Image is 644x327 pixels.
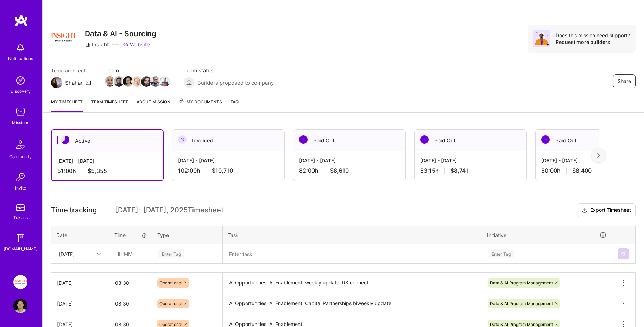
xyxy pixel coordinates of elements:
[420,157,521,164] div: [DATE] - [DATE]
[159,280,182,286] span: Operational
[142,76,151,88] a: Team Member Avatar
[114,76,124,88] a: Team Member Avatar
[223,226,482,244] th: Task
[613,74,636,88] button: Share
[123,76,133,87] img: Team Member Avatar
[178,135,187,144] img: Invoiced
[159,301,182,306] span: Operational
[556,32,630,39] div: Does this mission need support?
[13,214,28,221] div: Tokens
[9,153,32,160] div: Community
[105,76,115,87] img: Team Member Avatar
[57,157,157,165] div: [DATE] - [DATE]
[59,250,75,257] div: [DATE]
[12,119,29,126] div: Missions
[14,14,28,27] img: logo
[212,167,233,174] span: $10,710
[13,275,27,289] img: Insight Partners: Data & AI - Sourcing
[13,231,27,245] img: guide book
[231,98,239,112] a: FAQ
[123,41,150,48] a: Website
[13,299,27,313] img: User Avatar
[12,136,29,153] img: Community
[16,204,25,211] img: tokens
[86,80,91,85] i: icon Mail
[13,170,27,184] img: Invite
[85,29,156,38] h3: Data & AI - Sourcing
[179,98,222,112] a: My Documents
[299,157,400,164] div: [DATE] - [DATE]
[132,76,143,87] img: Team Member Avatar
[57,279,103,287] div: [DATE]
[105,67,169,74] span: Team
[178,167,279,174] div: 102:00 h
[541,167,642,174] div: 80:00 h
[85,42,90,47] i: icon CompanyGray
[114,231,147,239] div: Time
[450,167,468,174] span: $8,741
[420,135,429,144] img: Paid Out
[556,39,630,45] div: Request more builders
[12,299,29,313] a: User Avatar
[420,167,521,174] div: 83:15 h
[533,30,550,47] img: Avatar
[151,76,160,88] a: Team Member Avatar
[293,130,405,151] div: Paid Out
[109,294,152,313] input: HH:MM
[577,203,636,217] button: Export Timesheet
[158,248,184,259] div: Enter Tag
[541,135,550,144] img: Paid Out
[178,157,279,164] div: [DATE] - [DATE]
[572,167,592,174] span: $8,400
[183,67,274,74] span: Team status
[330,167,349,174] span: $8,610
[115,206,223,214] span: [DATE] - [DATE] , 2025 Timesheet
[51,206,97,214] span: Time tracking
[582,207,587,214] i: icon Download
[13,73,27,88] img: discovery
[490,322,553,327] span: Data & AI Program Management
[11,88,31,95] div: Discovery
[152,226,223,244] th: Type
[133,76,142,88] a: Team Member Avatar
[65,79,83,86] div: Shahar
[541,157,642,164] div: [DATE] - [DATE]
[159,322,182,327] span: Operational
[109,274,152,292] input: HH:MM
[160,76,169,88] a: Team Member Avatar
[597,153,600,158] img: right
[299,135,308,144] img: Paid Out
[124,76,133,88] a: Team Member Avatar
[61,136,69,144] img: Active
[488,248,514,259] div: Enter Tag
[179,98,222,106] span: My Documents
[141,76,152,87] img: Team Member Avatar
[51,77,62,88] img: Team Architect
[97,252,101,256] i: icon Chevron
[105,76,114,88] a: Team Member Avatar
[110,244,152,263] input: HH:MM
[183,77,195,88] img: Builders proposed to company
[223,294,481,313] textarea: AI Opportunities; AI Enablement; Capital Partnerships biweekly update
[52,130,163,152] div: Active
[51,98,83,112] a: My timesheet
[197,79,274,86] span: Builders proposed to company
[13,105,27,119] img: teamwork
[490,301,553,306] span: Data & AI Program Management
[8,55,33,62] div: Notifications
[490,280,553,286] span: Data & AI Program Management
[299,167,400,174] div: 82:00 h
[137,98,170,112] a: About Mission
[91,98,128,112] a: Team timesheet
[85,41,109,48] div: Insight
[88,167,107,175] span: $5,355
[415,130,526,151] div: Paid Out
[15,184,26,192] div: Invite
[620,251,626,257] img: Submit
[487,231,607,239] div: Initiative
[57,167,157,175] div: 51:00 h
[618,78,631,85] span: Share
[57,300,103,307] div: [DATE]
[13,41,27,55] img: bell
[51,67,91,74] span: Team architect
